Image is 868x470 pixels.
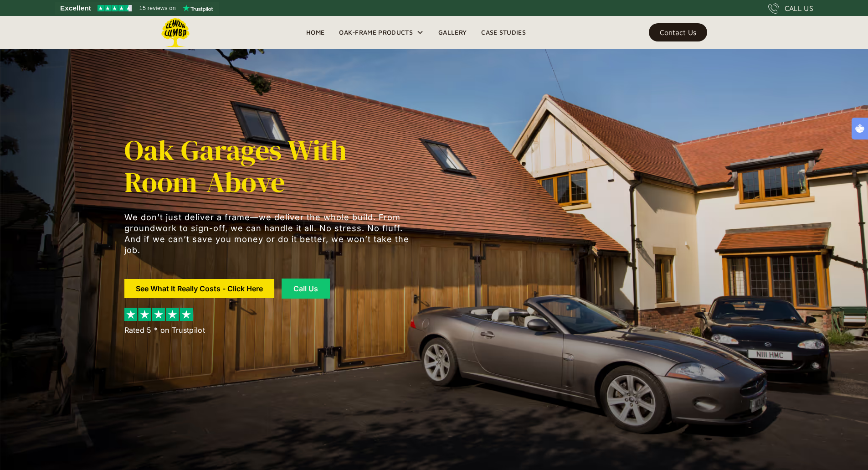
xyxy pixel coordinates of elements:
[124,279,274,298] a: See What It Really Costs - Click Here
[768,3,813,14] a: CALL US
[139,3,176,14] span: 15 reviews on
[183,5,213,12] img: Trustpilot logo
[124,134,416,198] h1: Oak Garages with Room-Above
[124,325,205,336] div: Rated 5 * on Trustpilot
[339,27,413,38] div: Oak-Frame Products
[649,23,707,41] a: Contact Us
[474,26,533,39] a: Case Studies
[332,16,431,49] div: Oak-Frame Products
[55,2,219,15] a: See Lemon Lumba reviews on Trustpilot
[282,279,330,299] a: Call Us
[293,285,318,292] div: Call Us
[124,212,416,256] p: We don’t just deliver a frame—we deliver the whole build. From groundwork to sign-off, we can han...
[660,29,696,36] div: Contact Us
[60,3,91,14] span: Excellent
[98,5,132,11] img: Trustpilot 4.5 stars
[299,26,332,39] a: Home
[431,26,474,39] a: Gallery
[785,3,813,14] div: CALL US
